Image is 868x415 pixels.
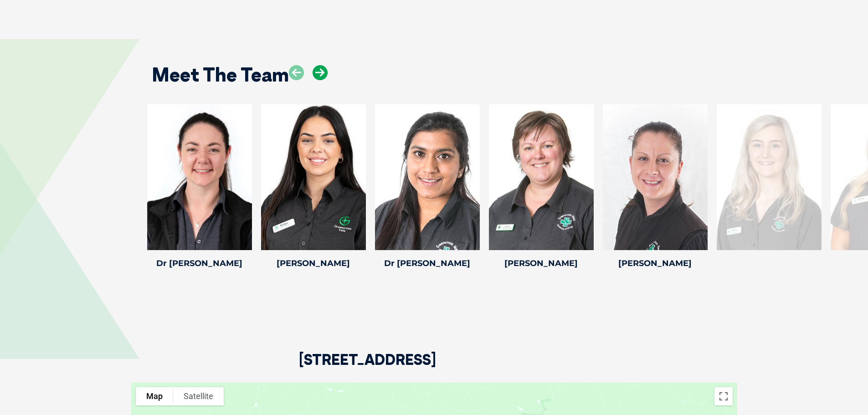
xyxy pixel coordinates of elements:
[173,387,224,405] button: Show satellite imagery
[299,352,436,383] h2: [STREET_ADDRESS]
[136,387,173,405] button: Show street map
[152,65,289,84] h2: Meet The Team
[603,259,708,267] h4: [PERSON_NAME]
[375,259,480,267] h4: Dr [PERSON_NAME]
[714,387,733,405] button: Toggle fullscreen view
[489,259,594,267] h4: [PERSON_NAME]
[147,259,252,267] h4: Dr [PERSON_NAME]
[261,259,366,267] h4: [PERSON_NAME]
